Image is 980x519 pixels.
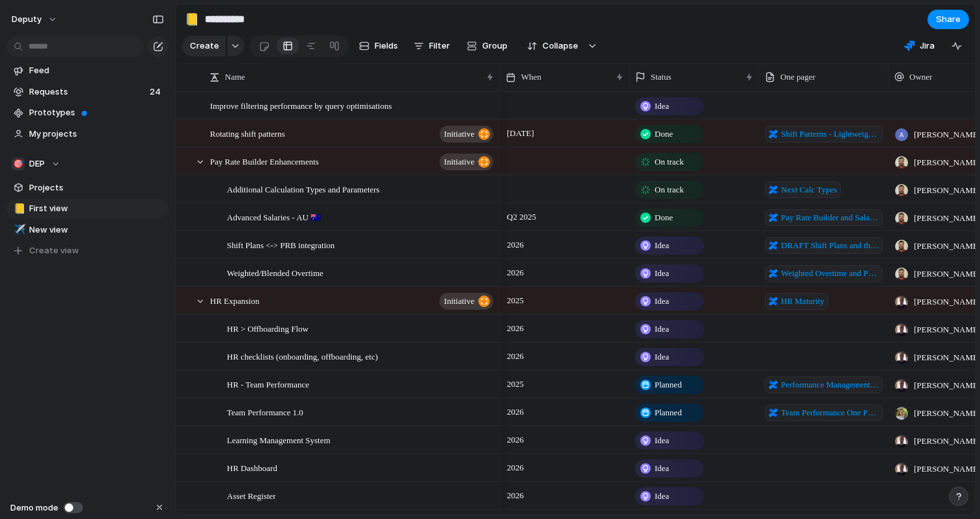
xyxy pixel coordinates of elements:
a: My projects [6,124,169,144]
span: First view [29,202,164,215]
span: Group [482,40,507,52]
span: 2025 [504,293,527,308]
span: Advanced Salaries - AU 🇦🇺 [227,209,321,224]
span: 2026 [504,321,527,336]
span: HR Dashboard [227,460,277,475]
span: Requests [29,86,146,98]
a: Projects [6,178,169,198]
span: Shift Plans <-> PRB integration [227,237,334,252]
span: Additional Calculation Types and Parameters [227,181,380,196]
span: Idea [655,100,669,113]
button: initiative [439,126,493,143]
button: initiative [439,293,493,310]
span: Pay Rate Builder Enhancements [210,154,319,168]
button: Collapse [519,36,585,56]
span: Idea [655,434,669,447]
span: Create view [29,244,79,257]
button: Jira [899,36,940,56]
span: DEP [29,157,45,170]
a: ✈️New view [6,220,169,240]
span: Idea [655,490,669,503]
span: Pay Rate Builder and Salary Management [781,211,879,224]
span: HR checklists (onboarding, offboarding, etc) [227,349,378,363]
button: Filter [408,36,455,56]
span: initiative [444,125,474,143]
span: 2026 [504,404,527,420]
a: Pay Rate Builder and Salary Management [765,209,883,226]
span: Planned [655,406,682,419]
span: Filter [429,40,450,52]
span: Team Performance One Pager [781,406,879,419]
span: Shift Patterns - Lightweight Experiment [781,128,879,141]
span: Prototypes [29,106,164,119]
div: 📒 [185,10,199,28]
span: When [521,71,541,84]
button: 📒 [12,202,25,215]
span: Weighted/Blended Overtime [227,265,323,280]
a: Team Performance One Pager [765,404,883,421]
span: Idea [655,351,669,363]
a: HR Maturity [765,293,828,310]
span: One pager [780,71,815,84]
span: HR Expansion [210,293,259,308]
div: 🎯 [12,157,25,170]
span: Demo mode [10,502,58,514]
span: Idea [655,323,669,336]
span: Planned [655,378,682,391]
span: Idea [655,239,669,252]
a: Feed [6,61,169,80]
span: 2026 [504,265,527,281]
span: 2026 [504,237,527,253]
span: 2026 [504,488,527,503]
span: Performance Management - Home [781,378,879,391]
span: HR > Offboarding Flow [227,321,309,336]
span: Projects [29,181,164,194]
a: Next Calc Types [765,181,841,198]
span: Create [190,40,219,52]
span: DRAFT Shift Plans and the Pay Rate Builder [781,239,879,252]
span: Idea [655,267,669,280]
button: ✈️ [12,224,25,236]
span: Jira [920,40,935,52]
span: On track [655,183,684,196]
button: deputy [6,9,64,30]
span: Next Calc Types [781,183,837,196]
a: 📒First view [6,199,169,218]
span: Collapse [542,40,578,52]
div: 📒 [14,202,23,216]
a: Prototypes [6,103,169,122]
span: 2026 [504,460,527,476]
span: Asset Register [227,488,275,503]
span: 2026 [504,349,527,364]
span: HR Maturity [781,295,824,308]
span: initiative [444,292,474,310]
button: Fields [354,36,403,56]
a: Performance Management - Home [765,376,883,393]
span: Share [936,13,961,26]
a: Shift Patterns - Lightweight Experiment [765,126,883,143]
span: Owner [909,71,932,84]
span: Idea [655,295,669,308]
span: [DATE] [504,126,537,141]
span: Weighted Overtime and Pay Rate Blending [781,267,879,280]
span: Done [655,211,673,224]
span: Status [651,71,671,84]
button: 🎯DEP [6,154,169,174]
span: 24 [150,86,163,98]
span: Learning Management System [227,432,331,447]
button: Create view [6,241,169,260]
span: Done [655,128,673,141]
span: Name [225,71,245,84]
a: DRAFT Shift Plans and the Pay Rate Builder [765,237,883,254]
button: Create [182,36,226,56]
span: Rotating shift patterns [210,126,285,141]
span: initiative [444,153,474,171]
span: deputy [12,13,41,26]
a: Weighted Overtime and Pay Rate Blending [765,265,883,282]
button: initiative [439,154,493,170]
button: Share [927,10,969,29]
span: On track [655,156,684,168]
span: Improve filtering performance by query optimisations [210,98,392,113]
span: Idea [655,462,669,475]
